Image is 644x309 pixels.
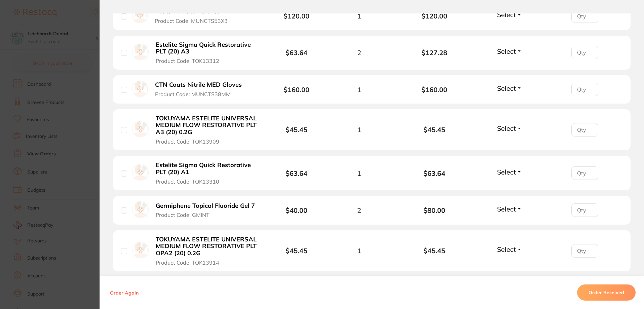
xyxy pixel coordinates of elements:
[132,121,149,138] img: TOKUYAMA ESTELITE UNIVERSAL MEDIUM FLOW RESTORATIVE PLT A3 (20) 0.2G
[571,83,598,96] input: Qty
[153,81,250,98] button: CTN Coats Nitrile MED Gloves Product Code: MUNCTS38MM
[155,81,242,88] b: CTN Coats Nitrile MED Gloves
[571,123,598,137] input: Qty
[495,205,524,213] button: Select
[153,8,236,24] button: Coats XS Latex Gloves Product Code: MUNCTS53X3
[283,12,309,20] b: $120.00
[357,49,361,56] span: 2
[495,47,524,55] button: Select
[156,236,260,257] b: TOKUYAMA ESTELITE UNIVERSAL MEDIUM FLOW RESTORATIVE PLT OPA2 (20) 0.2G
[571,9,598,23] input: Qty
[577,284,636,301] button: Order Received
[357,126,361,133] span: 1
[156,202,255,209] b: Germiphene Topical Fluoride Gel 7
[497,10,516,19] span: Select
[283,85,309,94] b: $160.00
[497,205,516,213] span: Select
[154,161,262,185] button: Estelite Sigma Quick Restorative PLT (20) A1 Product Code: TOK13310
[571,244,598,258] input: Qty
[132,242,149,259] img: TOKUYAMA ESTELITE UNIVERSAL MEDIUM FLOW RESTORATIVE PLT OPA2 (20) 0.2G
[132,81,148,96] img: CTN Coats Nitrile MED Gloves
[155,18,228,24] span: Product Code: MUNCTS53X3
[495,245,524,254] button: Select
[397,169,472,177] b: $63.64
[108,289,141,296] button: Order Again
[497,245,516,254] span: Select
[397,247,472,255] b: $45.45
[156,162,260,176] b: Estelite Sigma Quick Restorative PLT (20) A1
[357,247,361,255] span: 1
[397,126,472,133] b: $45.45
[495,84,524,92] button: Select
[497,84,516,92] span: Select
[156,212,210,218] span: Product Code: GMINT
[132,8,148,23] img: Coats XS Latex Gloves
[286,246,307,255] b: $45.45
[154,41,262,65] button: Estelite Sigma Quick Restorative PLT (20) A3 Product Code: TOK13312
[495,168,524,176] button: Select
[495,10,524,19] button: Select
[156,179,219,185] span: Product Code: TOK13310
[286,48,307,57] b: $63.64
[154,115,262,145] button: TOKUYAMA ESTELITE UNIVERSAL MEDIUM FLOW RESTORATIVE PLT A3 (20) 0.2G Product Code: TOK13909
[497,168,516,176] span: Select
[132,164,149,181] img: Estelite Sigma Quick Restorative PLT (20) A1
[571,166,598,180] input: Qty
[156,41,260,55] b: Estelite Sigma Quick Restorative PLT (20) A3
[571,46,598,59] input: Qty
[156,115,260,136] b: TOKUYAMA ESTELITE UNIVERSAL MEDIUM FLOW RESTORATIVE PLT A3 (20) 0.2G
[357,12,361,20] span: 1
[497,47,516,55] span: Select
[156,260,219,266] span: Product Code: TOK13914
[155,91,231,97] span: Product Code: MUNCTS38MM
[286,125,307,134] b: $45.45
[357,86,361,93] span: 1
[154,202,262,219] button: Germiphene Topical Fluoride Gel 7 Product Code: GMINT
[357,206,361,214] span: 2
[397,206,472,214] b: $80.00
[497,124,516,132] span: Select
[286,206,307,215] b: $40.00
[154,236,262,266] button: TOKUYAMA ESTELITE UNIVERSAL MEDIUM FLOW RESTORATIVE PLT OPA2 (20) 0.2G Product Code: TOK13914
[156,58,219,64] span: Product Code: TOK13312
[397,86,472,93] b: $160.00
[397,49,472,56] b: $127.28
[495,124,524,132] button: Select
[132,201,149,218] img: Germiphene Topical Fluoride Gel 7
[132,44,149,60] img: Estelite Sigma Quick Restorative PLT (20) A3
[155,8,220,15] b: Coats XS Latex Gloves
[357,169,361,177] span: 1
[156,139,219,145] span: Product Code: TOK13909
[397,12,472,20] b: $120.00
[286,169,307,178] b: $63.64
[571,203,598,217] input: Qty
